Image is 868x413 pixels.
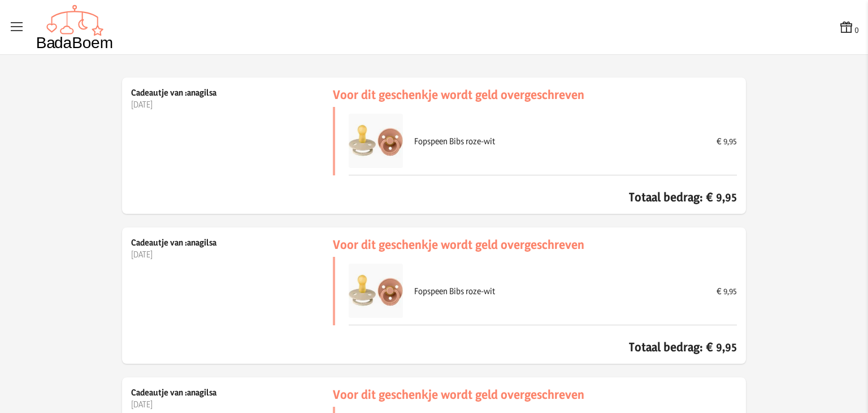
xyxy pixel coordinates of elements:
div: Fopspeen Bibs roze-wit [414,135,705,147]
button: 0 [839,19,859,36]
h3: Voor dit geschenkje wordt geld overgeschreven [333,87,737,102]
div: € 9,95 [717,135,737,147]
p: Cadeautje van :anagilsa [131,87,333,98]
p: [DATE] [131,398,333,410]
img: Fopspeen Bibs roze-wit [349,264,403,318]
p: [DATE] [131,98,333,110]
p: Cadeautje van :anagilsa [131,386,333,398]
div: € 9,95 [717,285,737,297]
p: [DATE] [131,248,333,260]
p: Totaal bedrag: € 9,95 [333,189,737,205]
h3: Voor dit geschenkje wordt geld overgeschreven [333,386,737,402]
img: Badaboem [36,5,114,50]
p: Totaal bedrag: € 9,95 [333,339,737,355]
h3: Voor dit geschenkje wordt geld overgeschreven [333,236,737,252]
p: Cadeautje van :anagilsa [131,236,333,248]
img: Fopspeen Bibs roze-wit [349,114,403,168]
div: Fopspeen Bibs roze-wit [414,285,705,297]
